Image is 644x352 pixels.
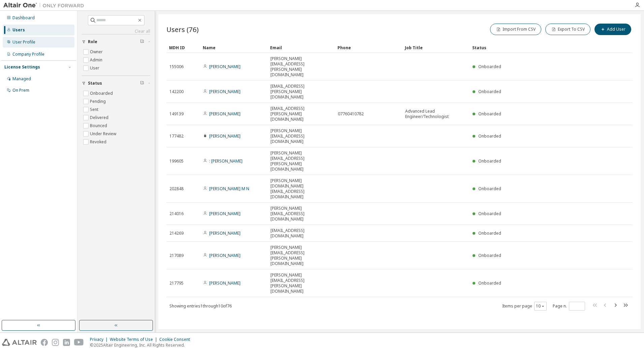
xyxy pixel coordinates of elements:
[270,56,332,78] span: [PERSON_NAME][EMAIL_ADDRESS][PERSON_NAME][DOMAIN_NAME]
[90,122,108,130] label: Bounced
[90,337,110,342] div: Privacy
[12,88,29,93] div: On Prem
[4,64,40,70] div: License Settings
[478,133,501,139] span: Onboarded
[502,302,547,311] span: Items per page
[405,109,466,119] span: Advanced Lead Engineer/Technologist
[3,2,88,9] img: Altair One
[209,253,240,258] a: [PERSON_NAME]
[209,89,240,94] a: [PERSON_NAME]
[270,106,332,122] span: [EMAIL_ADDRESS][PERSON_NAME][DOMAIN_NAME]
[12,52,44,57] div: Company Profile
[209,133,240,139] a: [PERSON_NAME]
[478,280,501,286] span: Onboarded
[338,111,364,117] span: 07760410782
[209,111,240,117] a: [PERSON_NAME]
[140,81,144,86] span: Clear filter
[337,42,399,53] div: Phone
[110,337,159,342] div: Website Terms of Use
[270,84,332,100] span: [EMAIL_ADDRESS][PERSON_NAME][DOMAIN_NAME]
[12,27,25,33] div: Users
[270,206,332,222] span: [PERSON_NAME][EMAIL_ADDRESS][DOMAIN_NAME]
[478,158,501,164] span: Onboarded
[270,178,332,200] span: [PERSON_NAME][DOMAIN_NAME][EMAIL_ADDRESS][DOMAIN_NAME]
[270,272,332,294] span: [PERSON_NAME][EMAIL_ADDRESS][PERSON_NAME][DOMAIN_NAME]
[90,114,110,122] label: Delivered
[12,76,31,82] div: Managed
[478,89,501,94] span: Onboarded
[90,106,100,114] label: Sent
[12,39,35,45] div: User Profile
[82,29,150,34] a: Clear all
[90,130,118,138] label: Under Review
[545,24,590,35] button: Export To CSV
[478,111,501,117] span: Onboarded
[90,56,104,64] label: Admin
[209,211,240,216] a: [PERSON_NAME]
[169,111,184,117] span: 149139
[90,138,108,146] label: Revoked
[90,89,114,97] label: Onboarded
[90,97,107,106] label: Pending
[88,39,97,45] span: Role
[166,25,199,34] span: Users (76)
[169,42,197,53] div: MDH ID
[490,24,541,35] button: Import From CSV
[209,64,240,69] a: [PERSON_NAME]
[12,15,35,21] div: Dashboard
[169,303,232,309] span: Showing entries 1 through 10 of 76
[74,339,84,346] img: youtube.svg
[169,253,184,258] span: 217089
[536,303,545,309] button: 10
[169,186,184,192] span: 202848
[478,211,501,216] span: Onboarded
[52,339,59,346] img: instagram.svg
[209,158,243,164] a: : [PERSON_NAME]
[270,128,332,144] span: [PERSON_NAME][EMAIL_ADDRESS][DOMAIN_NAME]
[90,342,194,348] p: © 2025 Altair Engineering, Inc. All Rights Reserved.
[270,42,332,53] div: Email
[270,245,332,266] span: [PERSON_NAME][EMAIL_ADDRESS][PERSON_NAME][DOMAIN_NAME]
[478,253,501,258] span: Onboarded
[472,42,598,53] div: Status
[203,42,265,53] div: Name
[82,76,150,91] button: Status
[169,89,184,94] span: 142200
[270,228,332,239] span: [EMAIL_ADDRESS][DOMAIN_NAME]
[2,339,37,346] img: altair_logo.svg
[169,211,184,216] span: 214016
[63,339,70,346] img: linkedin.svg
[405,42,467,53] div: Job Title
[169,158,184,164] span: 199605
[209,230,240,236] a: [PERSON_NAME]
[90,48,104,56] label: Owner
[553,302,585,311] span: Page n.
[478,230,501,236] span: Onboarded
[82,34,150,49] button: Role
[88,81,102,86] span: Status
[270,150,332,172] span: [PERSON_NAME][EMAIL_ADDRESS][PERSON_NAME][DOMAIN_NAME]
[90,64,101,72] label: User
[594,24,631,35] button: Add User
[169,64,184,69] span: 155006
[209,280,240,286] a: [PERSON_NAME]
[159,337,194,342] div: Cookie Consent
[41,339,48,346] img: facebook.svg
[209,186,249,192] a: [PERSON_NAME] M N
[140,39,144,45] span: Clear filter
[478,186,501,192] span: Onboarded
[169,231,184,236] span: 214269
[169,134,184,139] span: 177482
[478,64,501,69] span: Onboarded
[169,281,184,286] span: 217795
